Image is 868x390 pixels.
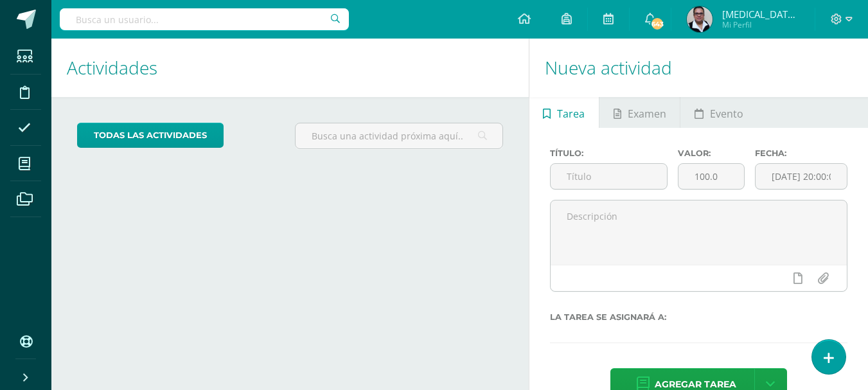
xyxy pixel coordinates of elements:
[710,98,743,129] span: Evento
[756,164,847,189] input: Fecha de entrega
[628,98,666,129] span: Examen
[678,164,744,189] input: Puntos máximos
[77,123,224,148] a: todas las Actividades
[755,148,847,158] label: Fecha:
[529,97,599,128] a: Tarea
[551,164,668,189] input: Título
[550,312,847,322] label: La tarea se asignará a:
[296,123,502,148] input: Busca una actividad próxima aquí...
[557,98,585,129] span: Tarea
[550,148,668,158] label: Título:
[599,97,680,128] a: Examen
[687,6,713,32] img: b40a199d199c7b6c7ebe8f7dd76dcc28.png
[67,39,513,97] h1: Actividades
[678,148,745,158] label: Valor:
[680,97,757,128] a: Evento
[545,39,853,97] h1: Nueva actividad
[722,19,799,30] span: Mi Perfil
[722,8,799,21] span: [MEDICAL_DATA][PERSON_NAME]
[60,8,349,30] input: Busca un usuario...
[650,17,664,31] span: 643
